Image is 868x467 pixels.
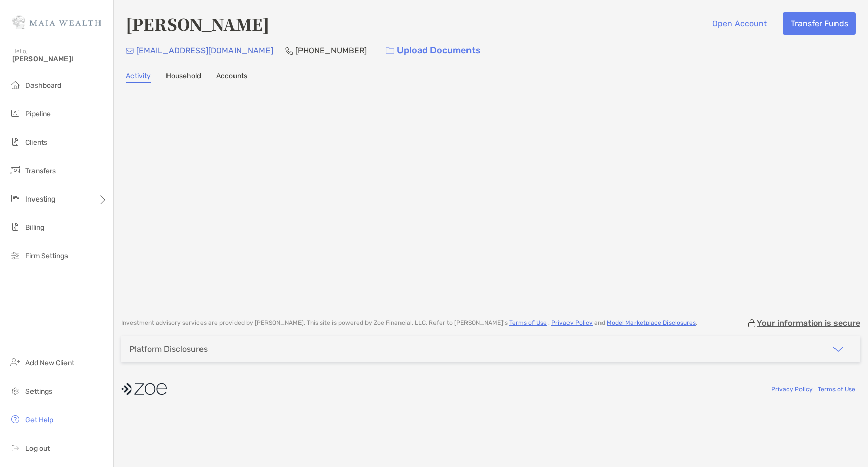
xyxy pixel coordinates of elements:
div: Platform Disclosures [129,344,208,354]
p: [PHONE_NUMBER] [295,44,367,57]
button: Transfer Funds [783,12,856,35]
img: Zoe Logo [12,4,101,41]
span: Pipeline [25,110,51,118]
p: Your information is secure [757,318,860,328]
span: Get Help [25,416,53,424]
span: Firm Settings [25,252,68,260]
span: Billing [25,223,44,232]
img: get-help icon [9,413,21,425]
a: Terms of Use [818,386,855,393]
img: transfers icon [9,164,21,176]
span: [PERSON_NAME]! [12,55,107,63]
img: clients icon [9,136,21,148]
a: Privacy Policy [771,386,813,393]
a: Model Marketplace Disclosures [607,319,696,326]
img: dashboard icon [9,79,21,91]
span: Add New Client [25,359,74,368]
a: Upload Documents [379,40,487,61]
span: Investing [25,195,55,204]
a: Household [166,72,201,83]
img: button icon [386,47,394,54]
img: settings icon [9,385,21,397]
img: Email Icon [126,48,134,54]
span: Settings [25,387,52,396]
img: investing icon [9,192,21,205]
button: Open Account [704,12,775,35]
a: Activity [126,72,151,83]
span: Clients [25,138,47,147]
img: logout icon [9,442,21,454]
h4: [PERSON_NAME] [126,12,269,36]
img: add_new_client icon [9,356,21,369]
a: Privacy Policy [551,319,593,326]
p: [EMAIL_ADDRESS][DOMAIN_NAME] [136,44,273,57]
span: Transfers [25,166,56,175]
img: icon arrow [832,343,844,355]
a: Accounts [216,72,247,83]
img: company logo [121,378,167,401]
img: pipeline icon [9,107,21,119]
p: Investment advisory services are provided by [PERSON_NAME] . This site is powered by Zoe Financia... [121,319,697,327]
img: Phone Icon [285,47,293,55]
img: billing icon [9,221,21,233]
span: Log out [25,444,50,453]
img: firm-settings icon [9,249,21,261]
a: Terms of Use [509,319,547,326]
span: Dashboard [25,81,61,90]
